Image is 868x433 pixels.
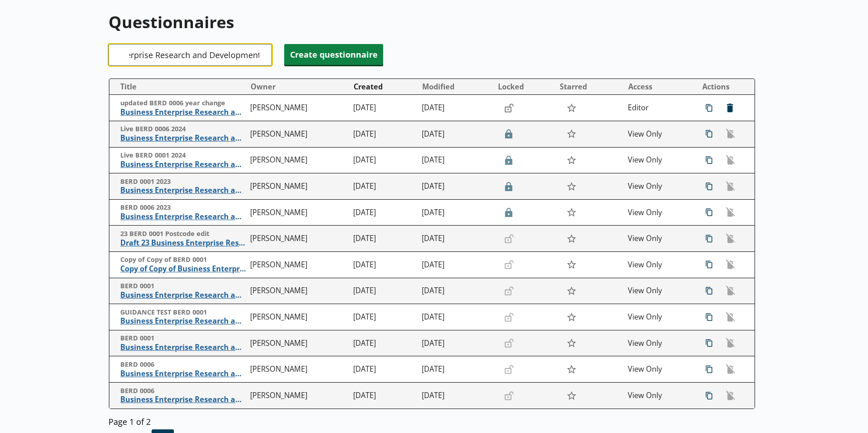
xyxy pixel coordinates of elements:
[350,147,418,173] td: [DATE]
[350,95,418,121] td: [DATE]
[350,304,418,330] td: [DATE]
[494,79,555,94] button: Locked
[120,369,246,379] span: Business Enterprise Research and Development
[247,383,350,409] td: [PERSON_NAME]
[247,121,350,148] td: [PERSON_NAME]
[418,147,493,173] td: [DATE]
[624,95,693,121] td: Editor
[120,151,246,160] span: Live BERD 0001 2024
[120,395,246,404] span: Business Enterprise Research and Development
[562,335,581,352] button: Star
[284,44,383,65] button: Create questionnaire
[120,256,246,264] span: Copy of Copy of BERD 0001
[624,121,693,148] td: View Only
[247,147,350,173] td: [PERSON_NAME]
[624,173,693,200] td: View Only
[419,79,493,94] button: Modified
[418,95,493,121] td: [DATE]
[350,252,418,278] td: [DATE]
[350,278,418,304] td: [DATE]
[247,226,350,252] td: [PERSON_NAME]
[562,125,581,143] button: Star
[418,121,493,148] td: [DATE]
[418,278,493,304] td: [DATE]
[247,304,350,330] td: [PERSON_NAME]
[108,413,755,427] div: Page 1 of 2
[108,44,272,66] input: Search questionnaire titles
[120,108,246,117] span: Business Enterprise Research and Development
[120,343,246,352] span: Business Enterprise Research and Development
[562,256,581,273] button: Star
[113,79,246,94] button: Title
[120,160,246,169] span: Business Enterprise Research and Development
[624,252,693,278] td: View Only
[624,278,693,304] td: View Only
[418,252,493,278] td: [DATE]
[120,282,246,290] span: BERD 0001
[350,226,418,252] td: [DATE]
[350,199,418,226] td: [DATE]
[556,79,624,94] button: Starred
[624,330,693,356] td: View Only
[625,79,692,94] button: Access
[120,238,246,248] span: Draft 23 Business Enterprise Research and Development (Postcode edit)
[624,356,693,383] td: View Only
[247,330,350,356] td: [PERSON_NAME]
[247,252,350,278] td: [PERSON_NAME]
[624,147,693,173] td: View Only
[350,121,418,148] td: [DATE]
[562,177,581,195] button: Star
[418,173,493,200] td: [DATE]
[120,290,246,300] span: Business Enterprise Research and Development
[418,330,493,356] td: [DATE]
[418,356,493,383] td: [DATE]
[120,125,246,133] span: Live BERD 0006 2024
[120,230,246,238] span: 23 BERD 0001 Postcode edit
[562,282,581,300] button: Star
[350,330,418,356] td: [DATE]
[120,360,246,369] span: BERD 0006
[562,361,581,378] button: Star
[120,99,246,108] span: updated BERD 0006 year change
[562,230,581,247] button: Star
[120,316,246,326] span: Business Enterprise Research and Development
[350,356,418,383] td: [DATE]
[247,173,350,200] td: [PERSON_NAME]
[120,203,246,212] span: BERD 0006 2023
[120,334,246,343] span: BERD 0001
[247,356,350,383] td: [PERSON_NAME]
[120,133,246,143] span: Business Enterprise Research and Development
[562,152,581,169] button: Star
[500,100,518,116] button: Lock
[120,387,246,395] span: BERD 0006
[120,264,246,274] span: Copy of Copy of Business Enterprise Research and Development
[247,199,350,226] td: [PERSON_NAME]
[624,226,693,252] td: View Only
[350,79,418,94] button: Created
[120,186,246,195] span: Business Enterprise Research and Development
[693,79,755,95] th: Actions
[350,173,418,200] td: [DATE]
[247,79,349,94] button: Owner
[624,199,693,226] td: View Only
[562,387,581,404] button: Star
[247,95,350,121] td: [PERSON_NAME]
[247,278,350,304] td: [PERSON_NAME]
[120,177,246,186] span: BERD 0001 2023
[562,204,581,221] button: Star
[120,212,246,221] span: Business Enterprise Research and Development
[562,308,581,325] button: Star
[418,304,493,330] td: [DATE]
[418,226,493,252] td: [DATE]
[624,383,693,409] td: View Only
[350,383,418,409] td: [DATE]
[120,308,246,317] span: GUIDANCE TEST BERD 0001
[562,99,581,117] button: Star
[418,383,493,409] td: [DATE]
[624,304,693,330] td: View Only
[108,11,755,33] h1: Questionnaires
[418,199,493,226] td: [DATE]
